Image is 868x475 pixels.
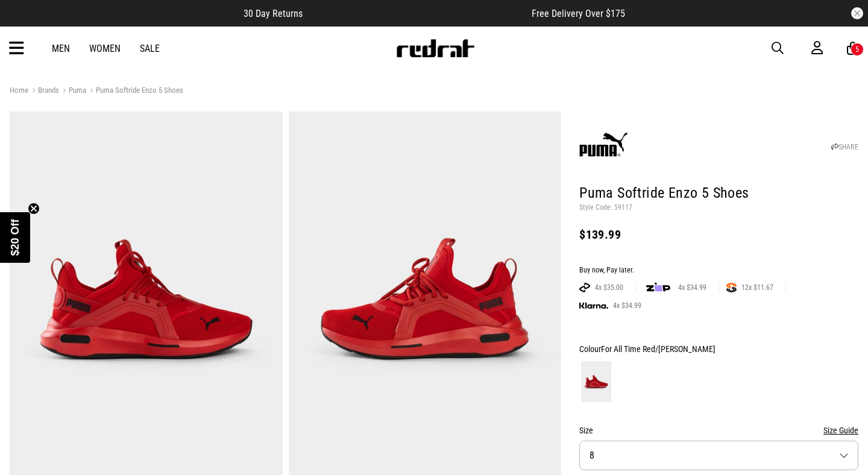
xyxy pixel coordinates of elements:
span: 12x $11.67 [737,283,778,292]
a: Home [10,86,28,95]
button: 8 [579,441,858,470]
a: Men [52,43,70,54]
a: SHARE [831,143,858,151]
div: Colour [579,342,858,356]
a: Puma Softride Enzo 5 Shoes [86,86,183,97]
span: 4x $35.00 [590,283,628,292]
span: 8 [590,450,594,461]
img: SPLITPAY [726,283,737,292]
a: Brands [28,86,59,97]
img: KLARNA [579,303,608,309]
h1: Puma Softride Enzo 5 Shoes [579,184,858,203]
p: Style Code: 59117 [579,203,858,213]
span: For All Time Red/[PERSON_NAME] [601,344,715,354]
div: $139.99 [579,227,858,242]
a: 5 [847,42,858,55]
a: Women [89,43,121,54]
button: Size Guide [823,423,858,438]
img: AFTERPAY [579,283,590,292]
div: Size [579,423,858,438]
span: 30 Day Returns [244,8,303,19]
img: zip [646,282,670,294]
div: 5 [855,45,859,54]
button: Close teaser [28,203,40,215]
img: Puma [579,122,627,170]
div: Buy now, Pay later. [579,266,858,275]
span: Free Delivery Over $175 [532,8,625,19]
img: For All Time Red/PUMA Black [581,361,611,402]
span: 4x $34.99 [673,283,711,292]
span: $20 Off [9,219,21,256]
iframe: LiveChat chat widget [817,424,868,475]
span: 4x $34.99 [608,301,646,310]
iframe: Customer reviews powered by Trustpilot [327,7,508,19]
img: Redrat logo [395,39,475,57]
a: Puma [59,86,86,97]
a: Sale [140,43,160,54]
